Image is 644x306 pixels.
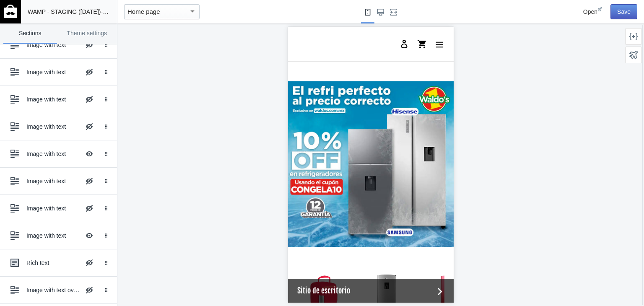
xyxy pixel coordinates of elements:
[127,8,160,15] mat-select-trigger: Home page
[80,254,99,272] button: Hide
[610,4,637,19] button: Save
[80,36,99,54] button: Hide
[26,286,80,294] div: Image with text overlay
[80,281,99,299] button: Hide
[80,226,99,245] button: Hide
[26,41,80,49] div: Image with text
[26,68,80,76] div: Image with text
[583,8,597,15] span: Open
[26,95,80,104] div: Image with text
[4,5,17,18] img: main-logo_60x60_white.png
[80,117,99,136] button: Hide
[26,177,80,185] div: Image with text
[26,259,80,267] div: Rich text
[80,90,99,109] button: Hide
[26,204,80,213] div: Image with text
[3,23,57,44] a: Sections
[60,23,114,44] a: Theme settings
[9,258,145,270] span: Sitio de escritorio
[28,8,101,15] span: WAMP - STAGING ([DATE])
[9,3,39,32] a: image
[80,145,99,163] button: Hide
[80,199,99,218] button: Hide
[26,150,80,158] div: Image with text
[101,8,144,15] span: - by Shop Sheriff
[143,9,160,26] button: Menú
[26,122,80,131] div: Image with text
[80,172,99,190] button: Hide
[26,231,80,240] div: Image with text
[80,63,99,81] button: Hide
